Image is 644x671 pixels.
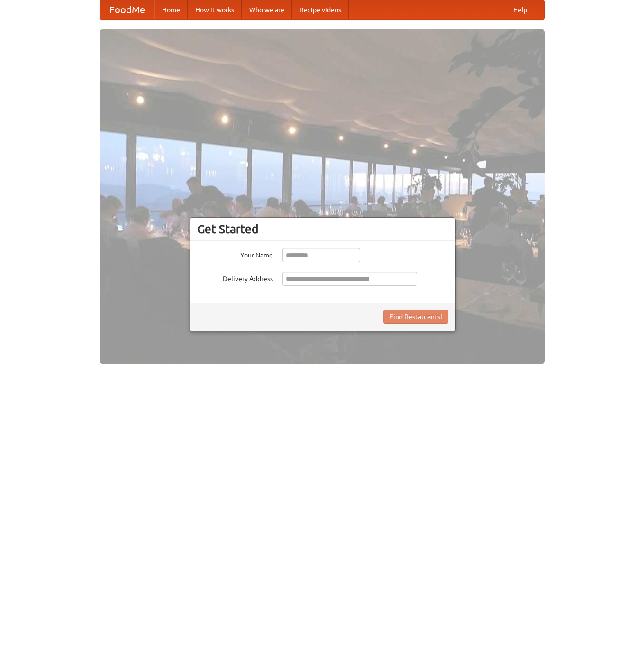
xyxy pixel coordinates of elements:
[383,310,448,324] button: Find Restaurants!
[242,0,292,19] a: Who we are
[100,0,154,19] a: FoodMe
[188,0,242,19] a: How it works
[197,272,273,284] label: Delivery Address
[154,0,188,19] a: Home
[292,0,349,19] a: Recipe videos
[506,0,535,19] a: Help
[197,222,448,236] h3: Get Started
[197,248,273,260] label: Your Name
